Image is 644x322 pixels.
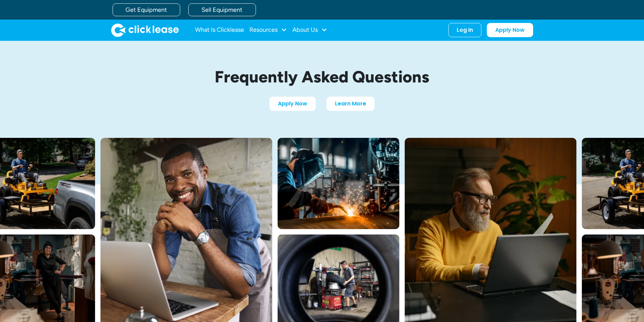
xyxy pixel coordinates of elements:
img: Clicklease logo [111,23,179,37]
img: A welder in a large mask working on a large pipe [278,138,399,229]
div: Log In [457,27,473,33]
a: Sell Equipment [188,3,256,16]
a: What Is Clicklease [195,23,244,37]
div: About Us [292,23,327,37]
a: home [111,23,179,37]
h1: Frequently Asked Questions [163,68,481,86]
a: Apply Now [269,97,316,111]
div: Resources [249,23,287,37]
a: Learn More [327,97,375,111]
a: Apply Now [487,23,533,37]
a: Get Equipment [113,3,180,16]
